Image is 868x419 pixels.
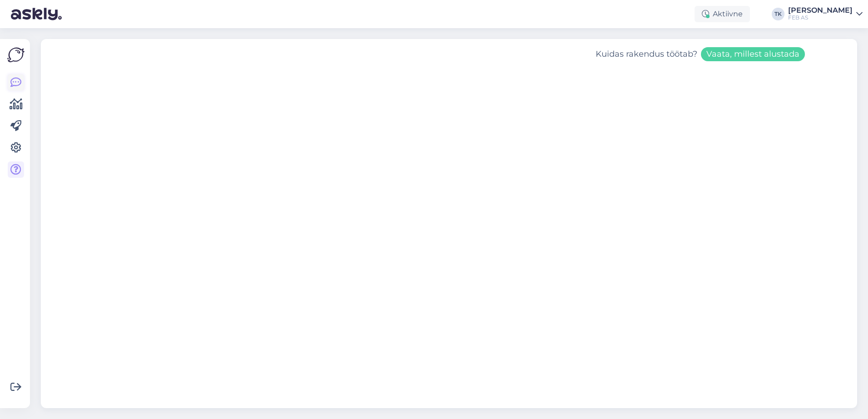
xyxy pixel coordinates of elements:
button: Vaata, millest alustada [701,47,805,61]
iframe: Askly Tutorials [41,69,857,408]
a: [PERSON_NAME]FEB AS [788,7,863,21]
img: Askly Logo [7,46,25,63]
div: Kuidas rakendus töötab? [596,47,805,61]
div: Aktiivne [695,6,750,22]
div: FEB AS [788,14,853,21]
div: [PERSON_NAME] [788,7,853,14]
div: TK [772,8,784,20]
